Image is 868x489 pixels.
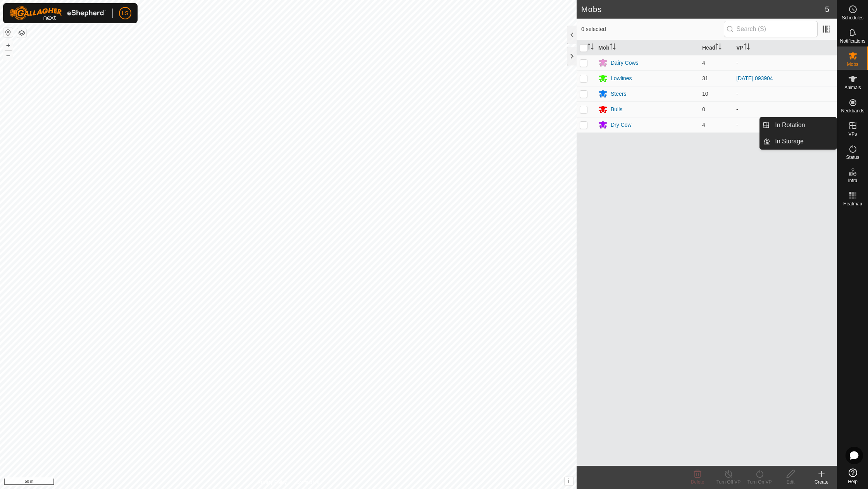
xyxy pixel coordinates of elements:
[296,479,319,486] a: Contact Us
[733,102,837,117] td: -
[848,479,858,484] span: Help
[581,25,724,33] span: 0 selected
[611,121,632,129] div: Dry Cow
[840,39,865,43] span: Notifications
[733,40,837,55] th: VP
[611,105,622,114] div: Bulls
[715,45,722,51] p-sorticon: Activate to sort
[843,201,862,206] span: Heatmap
[837,465,868,487] a: Help
[847,62,858,67] span: Mobs
[842,15,863,20] span: Schedules
[611,74,632,83] div: Lowlines
[702,91,708,97] span: 10
[3,28,13,37] button: Reset Map
[702,60,705,66] span: 4
[806,479,837,486] div: Create
[841,108,864,113] span: Neckbands
[565,477,573,486] button: i
[610,45,616,51] p-sorticon: Activate to sort
[611,90,626,98] div: Steers
[611,59,639,67] div: Dairy Cows
[770,117,837,133] a: In Rotation
[9,6,106,20] img: Gallagher Logo
[258,479,287,486] a: Privacy Policy
[691,479,704,485] span: Delete
[775,479,806,486] div: Edit
[581,5,825,14] h2: Mobs
[3,41,13,50] button: +
[122,9,128,17] span: LS
[775,121,805,130] span: In Rotation
[702,75,708,81] span: 31
[744,45,750,51] p-sorticon: Activate to sort
[595,40,699,55] th: Mob
[844,85,861,90] span: Animals
[733,86,837,102] td: -
[848,132,857,136] span: VPs
[3,51,13,60] button: –
[702,122,705,128] span: 4
[825,3,829,15] span: 5
[702,106,705,112] span: 0
[733,117,837,133] td: -
[733,55,837,71] td: -
[724,21,818,37] input: Search (S)
[775,137,804,146] span: In Storage
[744,479,775,486] div: Turn On VP
[568,478,570,484] span: i
[760,134,837,149] li: In Storage
[770,134,837,149] a: In Storage
[713,479,744,486] div: Turn Off VP
[846,155,859,160] span: Status
[17,28,26,38] button: Map Layers
[699,40,733,55] th: Head
[587,45,594,51] p-sorticon: Activate to sort
[848,178,857,183] span: Infra
[760,117,837,133] li: In Rotation
[736,75,773,81] a: [DATE] 093904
